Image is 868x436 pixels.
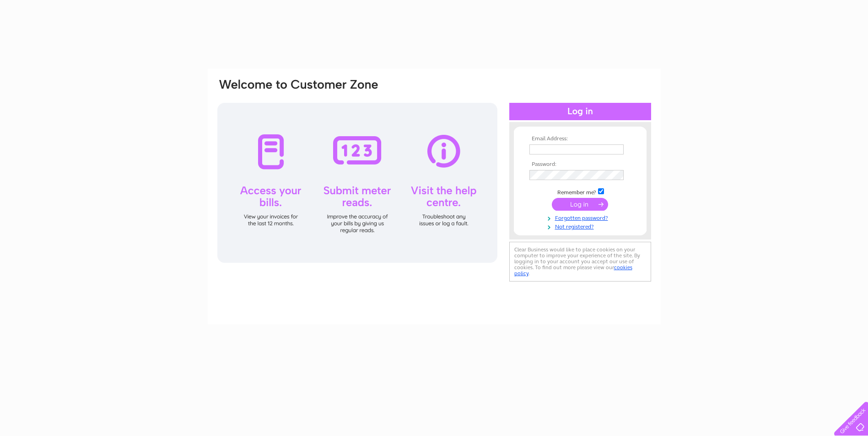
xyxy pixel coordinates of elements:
[529,222,633,230] a: Not registered?
[527,161,633,168] th: Password:
[552,198,608,211] input: Submit
[527,187,633,196] td: Remember me?
[529,213,633,222] a: Forgotten password?
[509,242,651,282] div: Clear Business would like to place cookies on your computer to improve your experience of the sit...
[527,136,633,142] th: Email Address:
[514,264,632,276] a: cookies policy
